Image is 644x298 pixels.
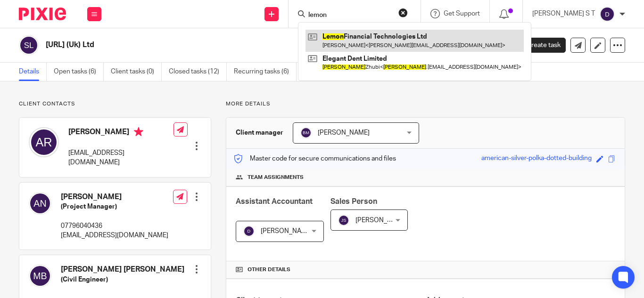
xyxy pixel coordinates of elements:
[355,217,407,224] span: [PERSON_NAME]
[338,215,349,226] img: svg%3E
[19,35,39,55] img: svg%3E
[19,100,211,108] p: Client contacts
[300,127,312,138] img: svg%3E
[226,100,625,108] p: More details
[61,202,168,211] h5: (Project Manager)
[261,228,323,234] span: [PERSON_NAME] S T
[29,127,59,157] img: svg%3E
[19,63,47,81] a: Details
[61,275,184,284] h5: (Civil Engineer)
[318,129,370,136] span: [PERSON_NAME]
[134,127,143,137] i: Primary
[236,128,283,137] h3: Client manager
[54,63,104,81] a: Open tasks (6)
[29,265,51,287] img: svg%3E
[19,8,66,20] img: Pixie
[61,231,168,240] p: [EMAIL_ADDRESS][DOMAIN_NAME]
[61,265,184,274] h4: [PERSON_NAME] [PERSON_NAME]
[234,63,297,81] a: Recurring tasks (6)
[236,198,313,205] span: Assistant Accountant
[68,148,173,168] p: [EMAIL_ADDRESS][DOMAIN_NAME]
[68,127,173,139] h4: [PERSON_NAME]
[398,8,408,17] button: Clear
[307,11,392,20] input: Search
[61,192,168,202] h4: [PERSON_NAME]
[233,154,396,163] p: Master code for secure communications and files
[61,221,168,231] p: 07796040436
[330,198,377,205] span: Sales Person
[248,174,304,181] span: Team assignments
[481,153,592,164] div: american-silver-polka-dotted-building
[511,38,566,53] a: Create task
[29,192,51,215] img: svg%3E
[248,266,290,274] span: Other details
[243,226,255,237] img: svg%3E
[169,63,227,81] a: Closed tasks (12)
[111,63,162,81] a: Client tasks (0)
[444,10,480,17] span: Get Support
[46,40,407,50] h2: [URL] (Uk) Ltd
[532,9,595,18] p: [PERSON_NAME] S T
[600,7,615,22] img: svg%3E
